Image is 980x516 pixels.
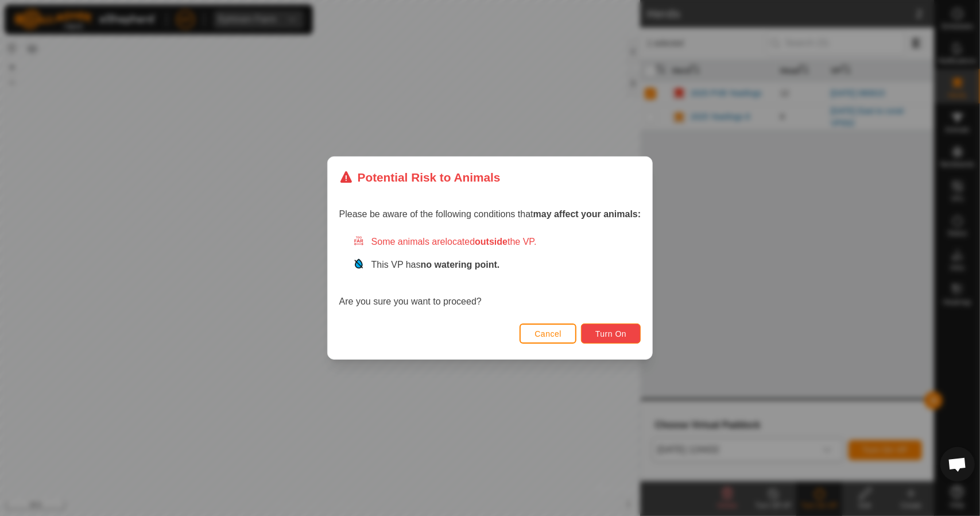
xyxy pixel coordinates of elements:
[371,260,500,269] span: This VP has
[581,324,641,344] button: Turn On
[940,447,975,482] div: Open chat
[421,260,500,269] strong: no watering point.
[353,235,641,249] div: Some animals are
[534,329,561,338] span: Cancel
[475,237,508,247] strong: outside
[595,329,626,338] span: Turn On
[339,209,641,219] span: Please be aware of the following conditions that
[520,324,576,344] button: Cancel
[339,235,641,309] div: Are you sure you want to proceed?
[446,237,537,247] span: located the VP.
[339,168,501,186] div: Potential Risk to Animals
[533,209,641,219] strong: may affect your animals:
